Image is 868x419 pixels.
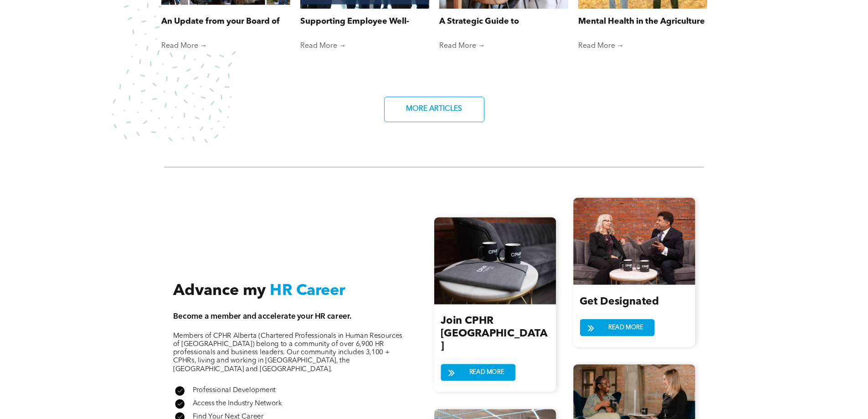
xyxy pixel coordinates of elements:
[578,16,707,28] a: Mental Health in the Agriculture Industry
[439,16,568,28] a: A Strategic Guide to Organization Restructuring, Part 1
[605,320,646,336] span: READ MORE
[300,16,429,28] a: Supporting Employee Well-Being: How HR Plays a Role in World Mental Health Day
[173,283,266,299] span: Advance my
[580,319,654,336] a: READ MORE
[384,97,484,122] a: MORE ARTICLES
[270,283,345,299] span: HR Career
[439,41,568,51] a: Read More →
[161,16,290,28] a: An Update from your Board of Directors – [DATE]
[466,364,507,380] span: READ MORE
[441,316,548,352] span: Join CPHR [GEOGRAPHIC_DATA]
[578,41,707,51] a: Read More →
[173,332,402,372] span: Members of CPHR Alberta (Chartered Professionals in Human Resources of [GEOGRAPHIC_DATA]) belong ...
[193,387,276,394] span: Professional Development
[193,400,282,407] span: Access the Industry Network
[580,296,659,307] span: Get Designated
[403,100,465,118] span: MORE ARTICLES
[173,312,352,320] span: Become a member and accelerate your HR career.
[300,41,429,51] a: Read More →
[441,364,515,381] a: READ MORE
[161,41,290,51] a: Read More →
